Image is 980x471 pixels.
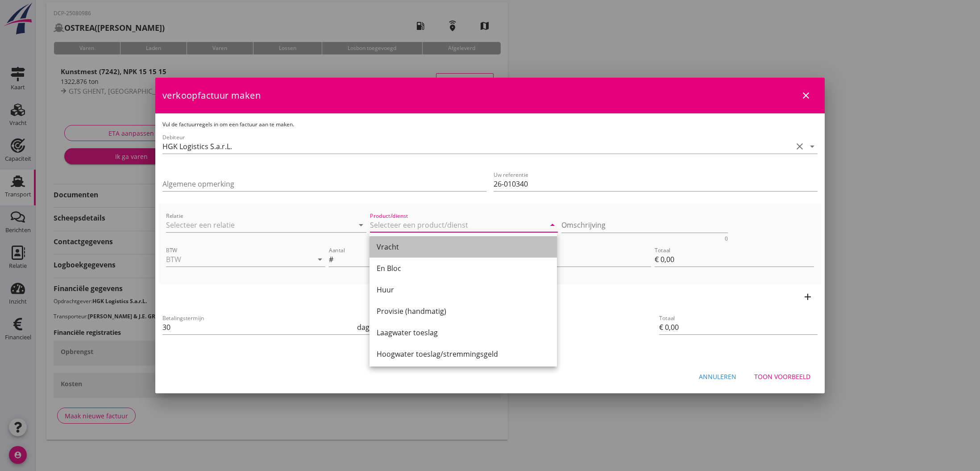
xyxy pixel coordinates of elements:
[725,236,728,242] div: 0
[355,322,378,333] div: dagen
[370,218,545,232] input: Product/dienst
[377,327,550,338] div: Laagwater toeslag
[377,263,550,274] div: En Bloc
[162,121,294,128] span: Vul de factuurregels in om een factuur aan te maken.
[377,284,550,295] div: Huur
[377,349,550,359] div: Hoogwater toeslag/stremmingsgeld
[747,368,818,384] button: Toon voorbeeld
[802,292,813,302] i: add
[162,320,355,334] input: Betalingstermijn
[356,220,366,230] i: arrow_drop_down
[166,252,300,267] input: BTW
[655,252,814,267] input: Totaal
[155,78,825,113] div: verkoopfactuur maken
[692,368,743,384] button: Annuleren
[377,306,550,317] div: Provisie (handmatig)
[335,252,488,267] input: Aantal
[162,177,486,191] input: Algemene opmerking
[498,252,651,267] input: Prijs
[807,141,818,152] i: arrow_drop_down
[547,220,558,230] i: arrow_drop_down
[329,254,335,265] div: #
[659,320,818,334] input: Totaal
[699,372,736,381] div: Annuleren
[166,218,341,232] input: Relatie
[494,177,818,191] input: Uw referentie
[801,90,811,101] i: close
[315,254,325,265] i: arrow_drop_down
[794,141,805,152] i: clear
[754,372,810,381] div: Toon voorbeeld
[561,218,728,233] textarea: Omschrijving
[377,242,550,252] div: Vracht
[162,139,793,154] input: Debiteur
